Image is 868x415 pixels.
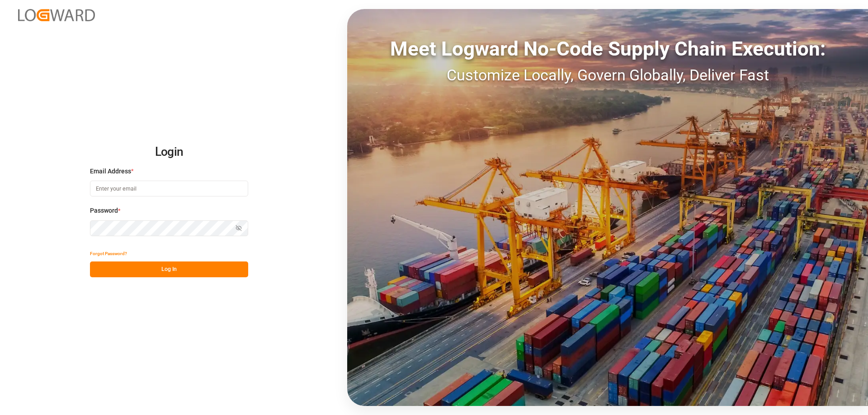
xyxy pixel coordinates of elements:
[90,138,248,167] h2: Login
[347,34,868,64] div: Meet Logward No-Code Supply Chain Execution:
[90,181,248,196] input: Enter your email
[90,261,248,277] button: Log In
[18,9,95,21] img: Logward_new_orange.png
[90,206,118,215] span: Password
[90,246,127,261] button: Forgot Password?
[90,167,131,176] span: Email Address
[347,64,868,87] div: Customize Locally, Govern Globally, Deliver Fast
